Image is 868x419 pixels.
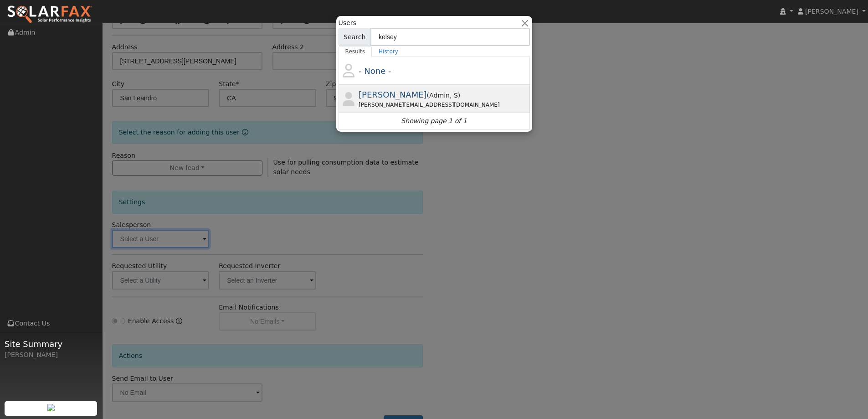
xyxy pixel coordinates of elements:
a: Results [339,46,372,57]
span: Site Summary [5,338,98,350]
span: Search [339,28,371,46]
div: [PERSON_NAME] [5,350,98,360]
img: retrieve [47,404,55,411]
span: Users [339,18,356,28]
img: SolarFax [7,5,92,24]
span: [PERSON_NAME] [805,8,858,15]
a: History [372,46,405,57]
